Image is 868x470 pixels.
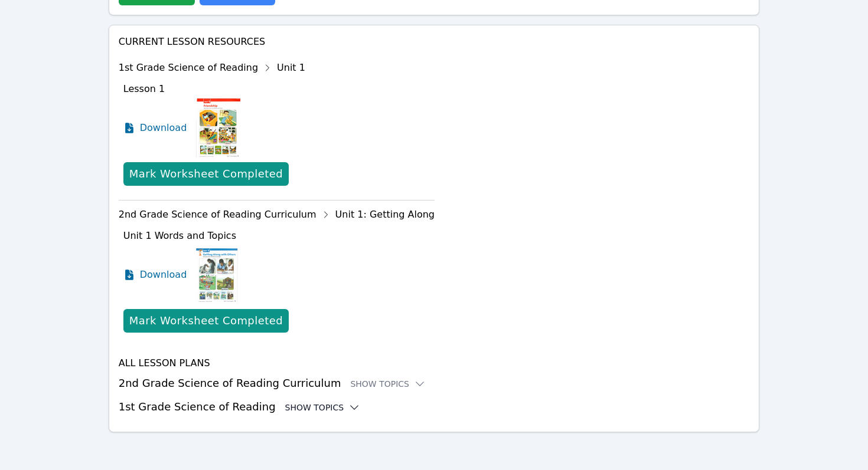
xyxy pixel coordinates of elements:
[119,35,750,49] h4: Current Lesson Resources
[119,58,435,77] div: 1st Grade Science of Reading Unit 1
[140,121,187,135] span: Download
[119,399,750,415] h3: 1st Grade Science of Reading
[140,268,187,282] span: Download
[350,378,426,390] button: Show Topics
[123,83,165,94] span: Lesson 1
[119,356,750,370] h4: All Lesson Plans
[129,166,283,182] div: Mark Worksheet Completed
[123,230,236,241] span: Unit 1 Words and Topics
[119,375,750,392] h3: 2nd Grade Science of Reading Curriculum
[119,205,435,224] div: 2nd Grade Science of Reading Curriculum Unit 1: Getting Along
[123,245,187,304] a: Download
[196,98,240,157] img: Lesson 1
[196,245,238,304] img: Unit 1 Words and Topics
[285,402,361,413] button: Show Topics
[123,162,289,186] button: Mark Worksheet Completed
[123,98,187,157] a: Download
[129,313,283,329] div: Mark Worksheet Completed
[123,309,289,333] button: Mark Worksheet Completed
